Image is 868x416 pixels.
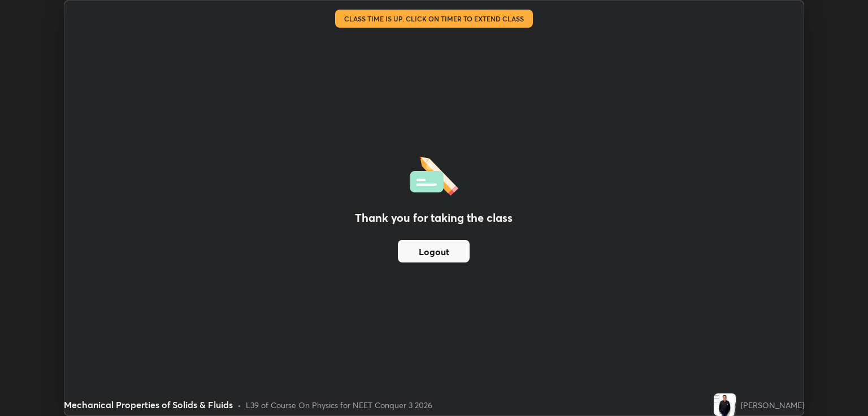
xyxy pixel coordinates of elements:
[355,209,513,226] h2: Thank you for taking the class
[410,153,458,196] img: offlineFeedback.1438e8b3.svg
[237,399,241,411] div: •
[714,393,736,416] img: 91bf5699bada4dac9ade5d64019df106.jpg
[246,399,432,411] div: L39 of Course On Physics for NEET Conquer 3 2026
[398,240,470,262] button: Logout
[64,398,233,411] div: Mechanical Properties of Solids & Fluids
[741,399,804,411] div: [PERSON_NAME]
